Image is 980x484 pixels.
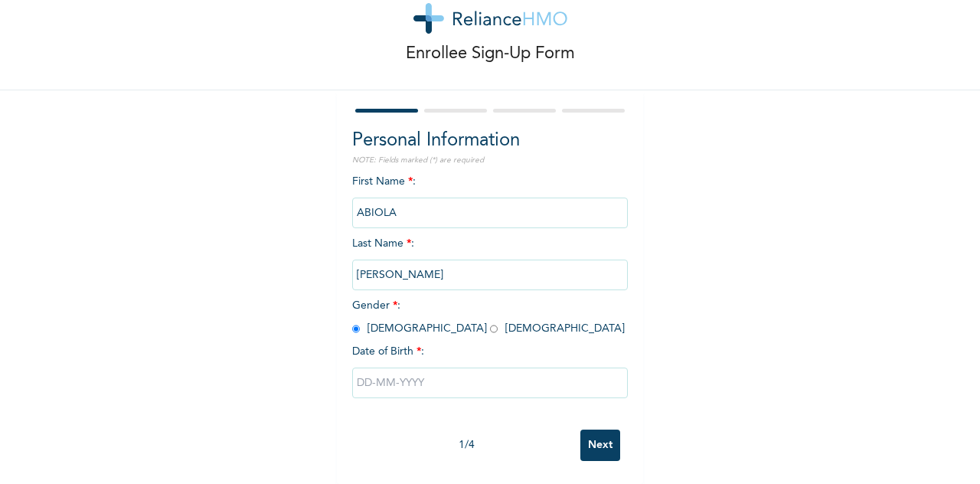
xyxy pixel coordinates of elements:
[352,437,580,453] div: 1 / 4
[352,198,628,228] input: Enter your first name
[352,344,424,360] span: Date of Birth :
[352,176,628,218] span: First Name :
[352,127,628,155] h2: Personal Information
[352,368,628,398] input: DD-MM-YYYY
[352,260,628,290] input: Enter your last name
[406,41,575,67] p: Enrollee Sign-Up Form
[352,238,628,280] span: Last Name :
[580,430,620,461] input: Next
[413,3,567,34] img: logo
[352,300,625,334] span: Gender : [DEMOGRAPHIC_DATA] [DEMOGRAPHIC_DATA]
[352,155,628,166] p: NOTE: Fields marked (*) are required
